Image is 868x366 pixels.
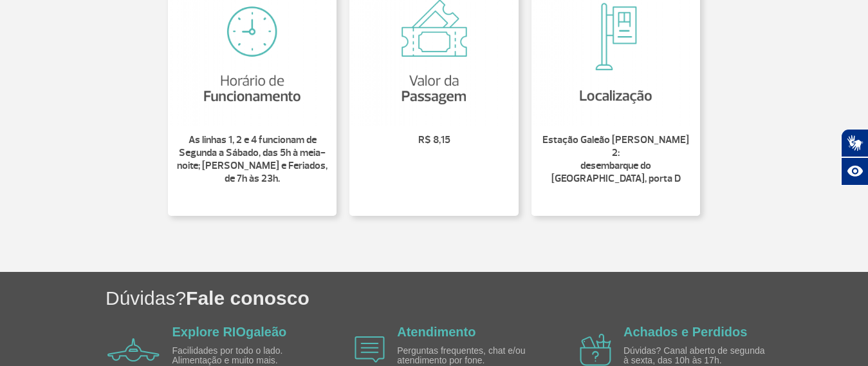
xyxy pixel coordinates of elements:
[186,287,309,309] span: Fale conosco
[539,133,693,198] p: Estação Galeão [PERSON_NAME] 2: desembarque do [GEOGRAPHIC_DATA], porta D
[580,334,611,366] img: airplane icon
[841,157,868,186] button: Abrir recursos assistivos.
[172,325,287,339] a: Explore RIOgaleão
[841,129,868,186] div: Plugin de acessibilidade da Hand Talk.
[397,325,476,339] a: Atendimento
[623,346,771,366] p: Dúvidas? Canal aberto de segunda à sexta, das 10h às 17h.
[106,285,868,311] h1: Dúvidas?
[107,338,160,361] img: airplane icon
[623,325,747,339] a: Achados e Perdidos
[355,336,385,363] img: airplane icon
[176,133,329,185] p: As linhas 1, 2 e 4 funcionam de Segunda a Sábado, das 5h à meia-noite; [PERSON_NAME] e Feriados, ...
[841,129,868,157] button: Abrir tradutor de língua de sinais.
[357,133,511,146] p: R$ 8,15
[397,346,545,366] p: Perguntas frequentes, chat e/ou atendimento por fone.
[172,346,320,366] p: Facilidades por todo o lado. Alimentação e muito mais.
